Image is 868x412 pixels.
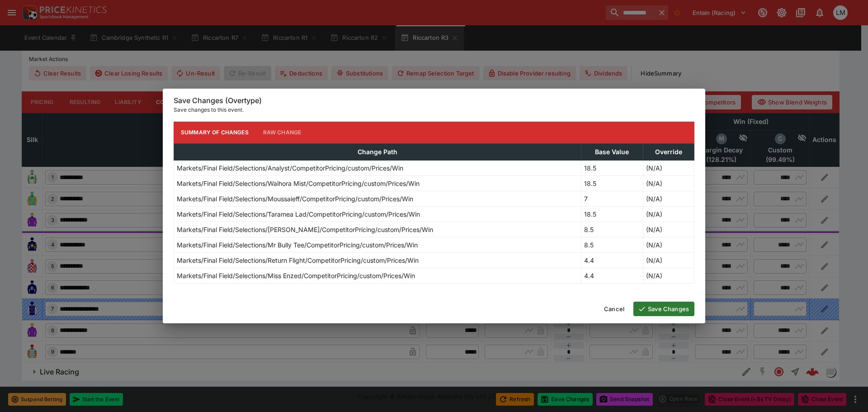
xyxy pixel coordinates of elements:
[174,105,694,114] p: Save changes to this event.
[177,225,433,234] p: Markets/Final Field/Selections/[PERSON_NAME]/CompetitorPricing/custom/Prices/Win
[599,302,630,316] button: Cancel
[581,268,643,283] td: 4.4
[581,191,643,206] td: 7
[177,163,403,173] p: Markets/Final Field/Selections/Analyst/CompetitorPricing/custom/Prices/Win
[643,160,694,175] td: (N/A)
[643,237,694,252] td: (N/A)
[581,222,643,237] td: 8.5
[581,206,643,222] td: 18.5
[643,252,694,268] td: (N/A)
[643,222,694,237] td: (N/A)
[643,191,694,206] td: (N/A)
[177,256,419,265] p: Markets/Final Field/Selections/Return Flight/CompetitorPricing/custom/Prices/Win
[643,206,694,222] td: (N/A)
[581,252,643,268] td: 4.4
[174,143,581,160] th: Change Path
[643,268,694,283] td: (N/A)
[177,271,415,280] p: Markets/Final Field/Selections/Miss Enzed/CompetitorPricing/custom/Prices/Win
[177,179,420,188] p: Markets/Final Field/Selections/Waihora Mist/CompetitorPricing/custom/Prices/Win
[177,209,420,219] p: Markets/Final Field/Selections/Taramea Lad/CompetitorPricing/custom/Prices/Win
[177,240,418,250] p: Markets/Final Field/Selections/Mr Bully Tee/CompetitorPricing/custom/Prices/Win
[174,96,694,105] h6: Save Changes (Overtype)
[581,237,643,252] td: 8.5
[581,143,643,160] th: Base Value
[581,175,643,191] td: 18.5
[643,175,694,191] td: (N/A)
[581,160,643,175] td: 18.5
[177,194,413,204] p: Markets/Final Field/Selections/Moussaieff/CompetitorPricing/custom/Prices/Win
[256,122,309,143] button: Raw Change
[633,302,694,316] button: Save Changes
[174,122,256,143] button: Summary of Changes
[643,143,694,160] th: Override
